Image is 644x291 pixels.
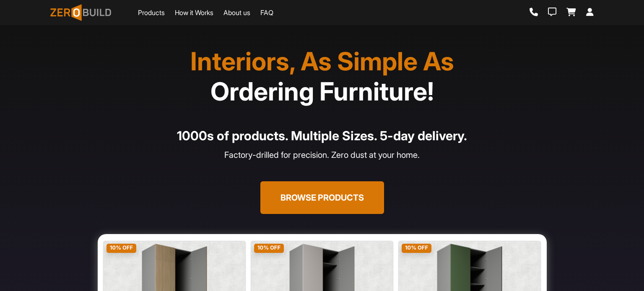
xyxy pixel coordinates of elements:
[55,46,589,106] h1: Interiors, As Simple As
[50,4,111,21] img: ZeroBuild logo
[260,181,384,214] button: Browse Products
[175,8,213,18] a: How it Works
[210,76,434,106] span: Ordering Furniture!
[260,8,273,18] a: FAQ
[55,149,589,161] p: Factory-drilled for precision. Zero dust at your home.
[586,8,594,17] a: Login
[138,8,165,18] a: Products
[223,8,250,18] a: About us
[55,126,589,145] h4: 1000s of products. Multiple Sizes. 5-day delivery.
